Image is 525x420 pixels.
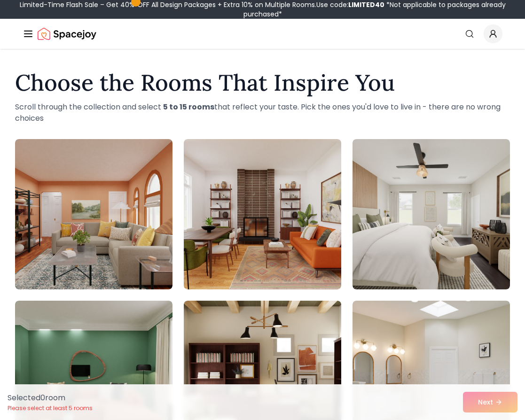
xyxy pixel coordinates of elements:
[38,24,96,43] img: Spacejoy Logo
[163,101,214,112] strong: 5 to 15 rooms
[8,404,93,412] p: Please select at least 5 rooms
[184,139,341,289] img: Room room-2
[15,139,172,289] img: Room room-1
[15,71,510,94] h1: Choose the Rooms That Inspire You
[353,139,510,289] img: Room room-3
[15,101,510,124] p: Scroll through the collection and select that reflect your taste. Pick the ones you'd love to liv...
[38,24,96,43] a: Spacejoy
[23,19,502,49] nav: Global
[8,392,93,404] p: Selected 0 room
